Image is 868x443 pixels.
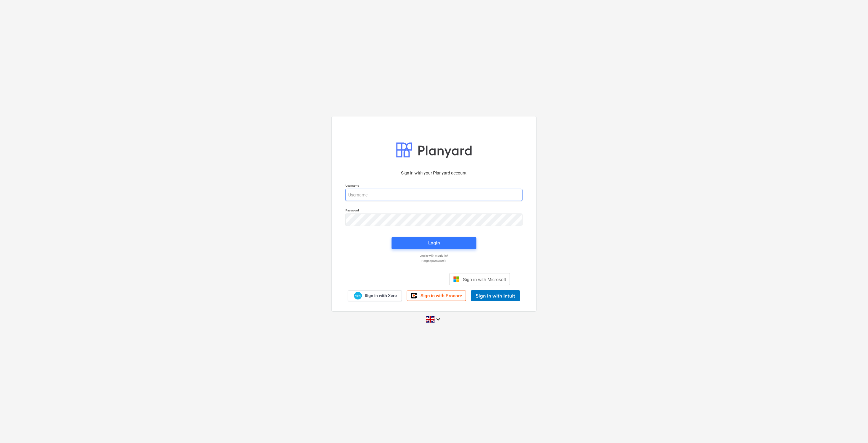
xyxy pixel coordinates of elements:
[453,276,459,282] img: Microsoft logo
[428,239,440,247] div: Login
[345,184,523,189] p: Username
[392,237,476,249] button: Login
[407,291,466,301] a: Sign in with Procore
[365,293,397,298] span: Sign in with Xero
[345,170,523,176] p: Sign in with your Planyard account
[355,273,447,286] iframe: Prisijungimas naudojant „Google“ mygtuką
[345,189,523,201] input: Username
[421,293,462,298] span: Sign in with Procore
[348,291,402,301] a: Sign in with Xero
[342,254,526,258] a: Log in with magic link
[354,292,362,300] img: Xero logo
[435,316,442,323] i: keyboard_arrow_down
[345,208,523,214] p: Password
[463,277,506,282] span: Sign in with Microsoft
[342,259,526,263] a: Forgot password?
[837,414,868,443] iframe: Chat Widget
